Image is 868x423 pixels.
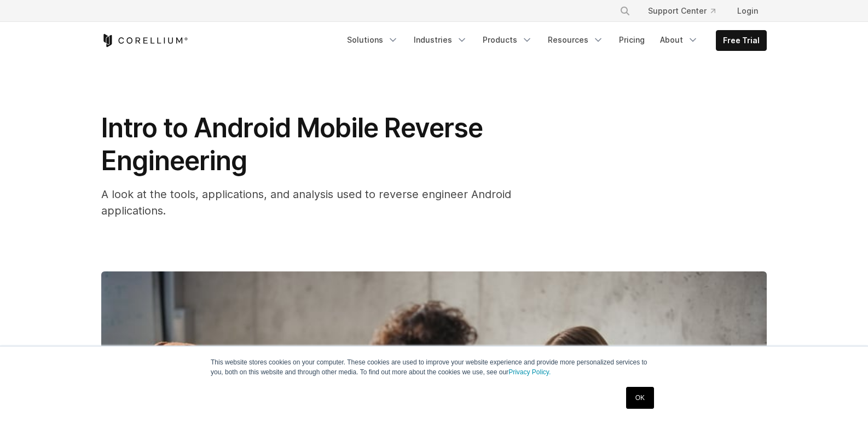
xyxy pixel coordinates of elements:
[407,30,474,50] a: Industries
[728,1,767,21] a: Login
[476,30,539,50] a: Products
[340,30,405,50] a: Solutions
[639,1,724,21] a: Support Center
[626,387,654,409] a: OK
[101,112,483,177] span: Intro to Android Mobile Reverse Engineering
[541,30,610,50] a: Resources
[101,34,188,47] a: Corellium Home
[340,30,767,51] div: Navigation Menu
[508,368,551,376] a: Privacy Policy.
[211,357,657,377] p: This website stores cookies on your computer. These cookies are used to improve your website expe...
[615,1,635,21] button: Search
[606,1,767,21] div: Navigation Menu
[101,188,511,217] span: A look at the tools, applications, and analysis used to reverse engineer Android applications.
[653,30,705,50] a: About
[612,30,651,50] a: Pricing
[716,31,766,50] a: Free Trial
